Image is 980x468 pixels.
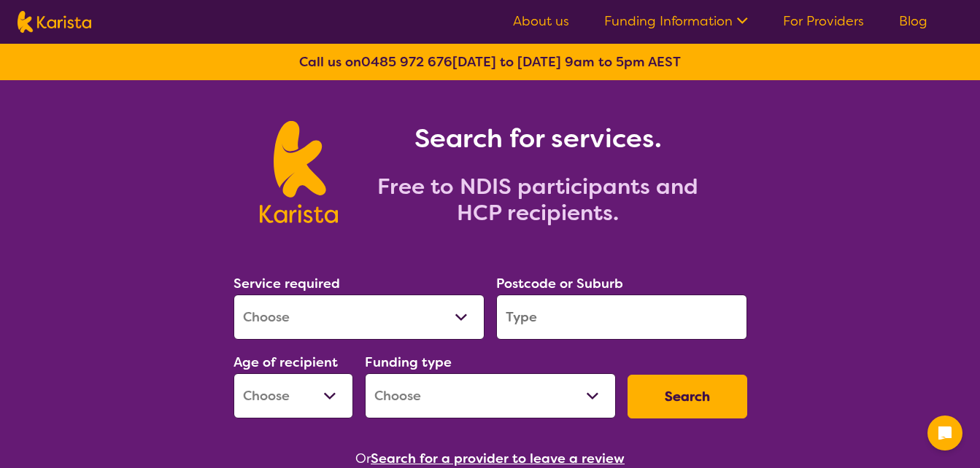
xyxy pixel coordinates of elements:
label: Postcode or Suburb [496,275,623,292]
img: Karista logo [260,121,338,223]
button: Search [628,375,747,418]
h2: Free to NDIS participants and HCP recipients. [355,173,720,226]
a: About us [513,12,569,30]
a: For Providers [783,12,864,30]
b: Call us on [DATE] to [DATE] 9am to 5pm AEST [299,53,681,71]
a: Blog [899,12,927,30]
a: 0485 972 676 [361,53,452,71]
label: Funding type [365,354,452,371]
a: Funding Information [604,12,748,30]
label: Age of recipient [234,354,338,371]
label: Service required [234,275,340,292]
h1: Search for services. [355,121,720,156]
input: Type [496,295,747,340]
img: Karista logo [18,11,91,33]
